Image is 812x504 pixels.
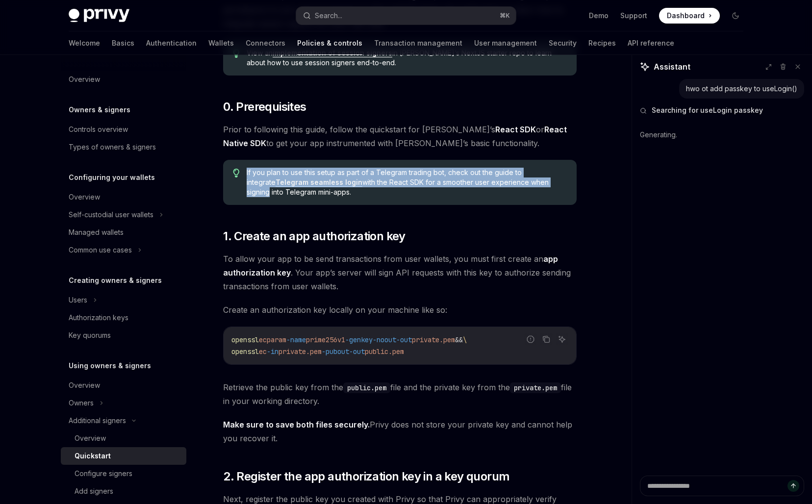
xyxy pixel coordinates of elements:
[61,429,186,447] a: Overview
[61,327,186,344] a: Key quorums
[373,335,396,344] span: -noout
[365,347,404,356] span: public.pem
[69,141,156,153] div: Types of owners & signers
[652,105,763,115] span: Searching for useLogin passkey
[628,31,674,55] a: API reference
[640,122,804,148] div: Generating.
[69,227,124,238] div: Managed wallets
[686,84,797,94] div: hwo ot add passkey to useLogin()
[69,329,111,341] div: Key quorums
[61,309,186,327] a: Authorization keys
[286,335,306,344] span: -name
[267,347,279,356] span: -in
[231,335,259,344] span: openssl
[61,138,186,156] a: Types of owners & signers
[728,8,743,24] button: Toggle dark mode
[61,71,186,88] a: Overview
[297,31,362,55] a: Policies & controls
[69,172,155,183] h5: Configuring your wallets
[223,380,577,408] span: Retrieve the public key from the file and the private key from the file in your working directory.
[69,397,94,409] div: Owners
[223,99,306,115] span: 0. Prerequisites
[259,335,286,344] span: ecparam
[61,447,186,465] a: Quickstart
[276,178,362,187] a: Telegram seamless login
[306,335,345,344] span: prime256v1
[61,482,186,500] a: Add signers
[69,275,162,286] h5: Creating owners & signers
[231,347,259,356] span: openssl
[279,347,322,356] span: private.pem
[343,382,390,393] code: public.pem
[69,209,153,221] div: Self-custodial user wallets
[654,61,690,73] span: Assistant
[349,347,365,356] span: -out
[69,124,128,135] div: Controls overview
[455,335,463,344] span: &&
[247,48,567,68] span: View an in [PERSON_NAME]’s NextJS starter repo to learn about how to use session signers end-to-end.
[620,11,647,21] a: Support
[463,335,467,344] span: \
[69,191,100,203] div: Overview
[322,347,349,356] span: -pubout
[659,8,720,24] a: Dashboard
[61,121,186,138] a: Controls overview
[345,335,373,344] span: -genkey
[61,188,186,206] a: Overview
[69,74,100,85] div: Overview
[223,303,577,317] span: Create an authorization key locally on your machine like so:
[787,480,799,492] button: Send message
[61,465,186,482] a: Configure signers
[556,333,568,346] button: Ask AI
[75,468,132,479] div: Configure signers
[112,31,134,55] a: Basics
[549,31,577,55] a: Security
[247,168,567,197] span: If you plan to use this setup as part of a Telegram trading bot, check out the guide to integrate...
[69,31,100,55] a: Welcome
[75,432,106,444] div: Overview
[588,31,616,55] a: Recipes
[223,420,370,429] strong: Make sure to save both files securely.
[495,125,536,135] a: React SDK
[69,415,126,427] div: Additional signers
[75,485,113,497] div: Add signers
[223,123,577,150] span: Prior to following this guide, follow the quickstart for [PERSON_NAME]’s or to get your app instr...
[75,450,111,462] div: Quickstart
[223,228,406,244] span: 1. Create an app authorization key
[374,31,462,55] a: Transaction management
[296,7,516,25] button: Search...⌘K
[69,312,128,324] div: Authorization keys
[146,31,197,55] a: Authentication
[640,105,804,115] button: Searching for useLogin passkey
[69,294,87,306] div: Users
[69,379,100,391] div: Overview
[396,335,412,344] span: -out
[223,252,577,293] span: To allow your app to be send transactions from user wallets, you must first create an . Your app’...
[474,31,537,55] a: User management
[524,333,537,346] button: Report incorrect code
[208,31,234,55] a: Wallets
[412,335,455,344] span: private.pem
[61,377,186,394] a: Overview
[233,169,240,177] svg: Tip
[510,382,561,393] code: private.pem
[667,11,705,21] span: Dashboard
[540,333,553,346] button: Copy the contents from the code block
[69,9,129,23] img: dark logo
[69,360,151,372] h5: Using owners & signers
[500,12,510,20] span: ⌘ K
[315,10,342,22] div: Search...
[589,11,609,21] a: Demo
[246,31,285,55] a: Connectors
[61,224,186,241] a: Managed wallets
[69,244,132,256] div: Common use cases
[223,418,577,445] span: Privy does not store your private key and cannot help you recover it.
[259,347,267,356] span: ec
[69,104,130,116] h5: Owners & signers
